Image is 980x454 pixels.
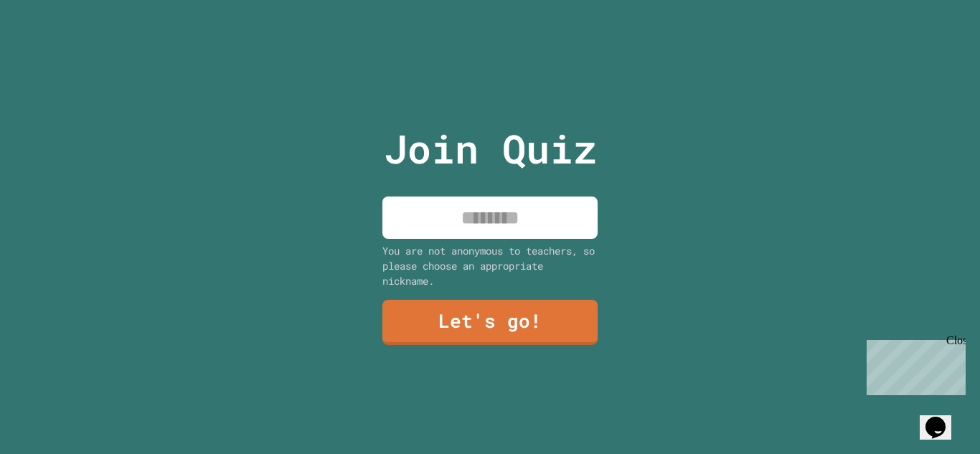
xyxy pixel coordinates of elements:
p: Join Quiz [384,119,597,179]
a: Let's go! [382,300,598,345]
div: Chat with us now!Close [6,6,99,91]
iframe: chat widget [861,334,966,395]
iframe: chat widget [920,397,966,440]
div: You are not anonymous to teachers, so please choose an appropriate nickname. [382,243,598,288]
